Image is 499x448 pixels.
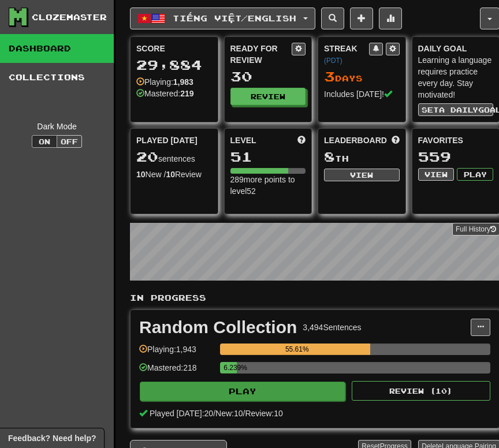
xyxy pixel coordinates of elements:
div: 30 [230,69,306,84]
button: More stats [379,8,402,29]
button: View [324,169,400,181]
span: Level [230,135,256,146]
strong: 10 [136,170,146,179]
button: Tiếng Việt/English [130,8,315,29]
div: Mastered: [136,88,194,99]
button: Add sentence to collection [350,8,373,29]
div: sentences [136,150,212,165]
button: Review [230,88,306,105]
strong: 1,983 [173,77,193,87]
div: 3,494 Sentences [303,322,361,333]
span: Review: 10 [245,409,282,418]
strong: 10 [166,170,175,179]
div: Score [136,43,212,54]
div: Ready for Review [230,43,292,66]
span: 8 [324,148,335,165]
div: Learning a language requires practice every day. Stay motivated! [418,54,494,100]
div: New / Review [136,169,212,180]
span: a daily [439,106,478,114]
span: Leaderboard [324,135,387,146]
button: On [32,135,57,148]
div: Playing: [136,76,193,88]
a: (PDT) [324,57,342,65]
span: / [213,409,215,418]
span: / [243,409,245,418]
button: Play [140,382,345,401]
strong: 219 [180,89,193,98]
button: Review (10) [352,381,490,401]
div: Clozemaster [32,12,107,23]
div: th [324,150,400,165]
span: Open feedback widget [8,432,96,444]
div: Favorites [418,135,494,146]
button: Play [457,168,493,181]
button: View [418,168,455,181]
button: Off [57,135,82,148]
div: 51 [230,150,306,164]
div: Daily Goal [418,43,494,54]
div: Includes [DATE]! [324,88,400,100]
span: Score more points to level up [297,135,306,146]
div: 6.239% [224,362,237,374]
span: This week in points, UTC [392,135,400,146]
div: 559 [418,150,494,164]
div: Day s [324,69,400,84]
div: 55.61% [224,344,370,355]
div: Playing: 1,943 [139,344,214,363]
span: New: 10 [215,409,243,418]
span: 3 [324,68,335,84]
div: Dark Mode [9,121,105,132]
span: Played [DATE] [136,135,198,146]
div: Random Collection [139,319,297,336]
span: Tiếng Việt / English [173,13,296,23]
span: 20 [136,148,158,165]
div: 29,884 [136,58,212,72]
button: Search sentences [321,8,344,29]
div: Streak [324,43,369,66]
div: 289 more points to level 52 [230,174,306,197]
div: Mastered: 218 [139,362,214,381]
button: Seta dailygoal [418,103,494,116]
span: Played [DATE]: 20 [150,409,213,418]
